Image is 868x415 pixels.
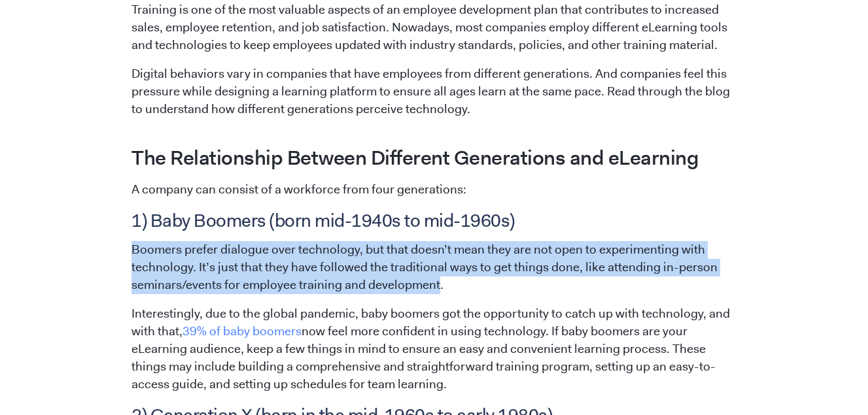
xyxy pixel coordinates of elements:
p: A company can consist of a workforce from four generations: [131,181,737,199]
p: Training is one of the most valuable aspects of an employee development plan that contributes to ... [131,1,737,54]
p: Digital behaviors vary in companies that have employees from different generations. And companies... [131,65,737,118]
p: Boomers prefer dialogue over technology, but that doesn’t mean they are not open to experimenting... [131,241,737,294]
h3: 1) Baby Boomers (born mid-1940s to mid-1960s) [131,210,737,232]
h2: The Relationship Between Different Generations and eLearning [131,144,737,172]
p: Interestingly, due to the global pandemic, baby boomers got the opportunity to catch up with tech... [131,305,737,393]
a: 39% of baby boomers [182,323,302,339]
